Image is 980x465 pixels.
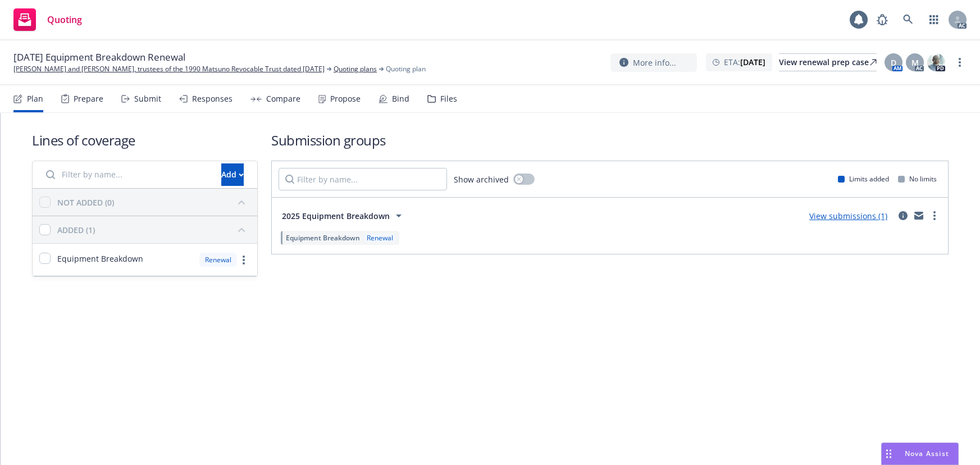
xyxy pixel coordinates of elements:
[57,253,143,265] span: Equipment Breakdown
[47,15,82,24] span: Quoting
[779,54,877,71] div: View renewal prep case
[13,51,185,64] span: [DATE] Equipment Breakdown Renewal
[282,210,390,222] span: 2025 Equipment Breakdown
[57,221,250,239] button: ADDED (1)
[279,168,447,190] input: Filter by name...
[896,209,910,222] a: circleInformation
[882,443,896,464] div: Drag to move
[334,64,377,74] a: Quoting plans
[386,64,426,74] span: Quoting plan
[897,8,919,31] a: Search
[57,197,114,208] div: NOT ADDED (0)
[392,94,409,103] div: Bind
[610,53,697,72] button: More info...
[779,53,877,71] a: View renewal prep case
[13,64,325,74] a: [PERSON_NAME] and [PERSON_NAME], trustees of the 1990 Matsuno Revocable Trust dated [DATE]
[898,174,937,184] div: No limits
[633,57,676,69] span: More info...
[134,94,161,103] div: Submit
[266,94,300,103] div: Compare
[221,163,244,186] button: Add
[74,94,103,103] div: Prepare
[57,193,250,211] button: NOT ADDED (0)
[330,94,361,103] div: Propose
[911,57,919,69] span: M
[237,253,250,267] a: more
[57,224,95,236] div: ADDED (1)
[279,204,409,227] button: 2025 Equipment Breakdown
[928,209,941,222] a: more
[286,233,360,243] span: Equipment Breakdown
[199,253,237,267] div: Renewal
[454,174,509,185] span: Show archived
[740,57,765,67] strong: [DATE]
[838,174,889,184] div: Limits added
[905,449,949,458] span: Nova Assist
[871,8,894,31] a: Report a Bug
[891,57,896,69] span: D
[9,4,86,35] a: Quoting
[440,94,457,103] div: Files
[192,94,233,103] div: Responses
[881,443,959,465] button: Nova Assist
[724,56,765,68] span: ETA :
[912,209,926,222] a: mail
[923,8,945,31] a: Switch app
[927,53,945,71] img: photo
[32,131,258,149] h1: Lines of coverage
[271,131,949,149] h1: Submission groups
[364,233,395,243] div: Renewal
[809,211,887,221] a: View submissions (1)
[953,56,967,69] a: more
[27,94,43,103] div: Plan
[221,164,244,185] div: Add
[39,163,215,186] input: Filter by name...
